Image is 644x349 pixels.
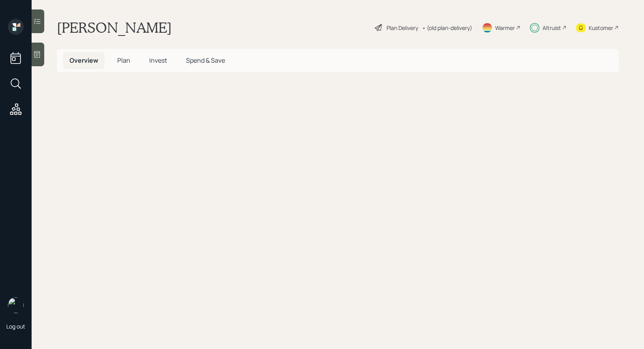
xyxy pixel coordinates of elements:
[495,24,515,32] div: Warmer
[149,56,167,65] span: Invest
[117,56,130,65] span: Plan
[387,24,418,32] div: Plan Delivery
[6,323,25,330] div: Log out
[543,24,561,32] div: Altruist
[8,297,24,313] img: treva-nostdahl-headshot.png
[589,24,613,32] div: Kustomer
[422,24,472,32] div: • (old plan-delivery)
[69,56,98,65] span: Overview
[186,56,225,65] span: Spend & Save
[57,19,172,36] h1: [PERSON_NAME]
